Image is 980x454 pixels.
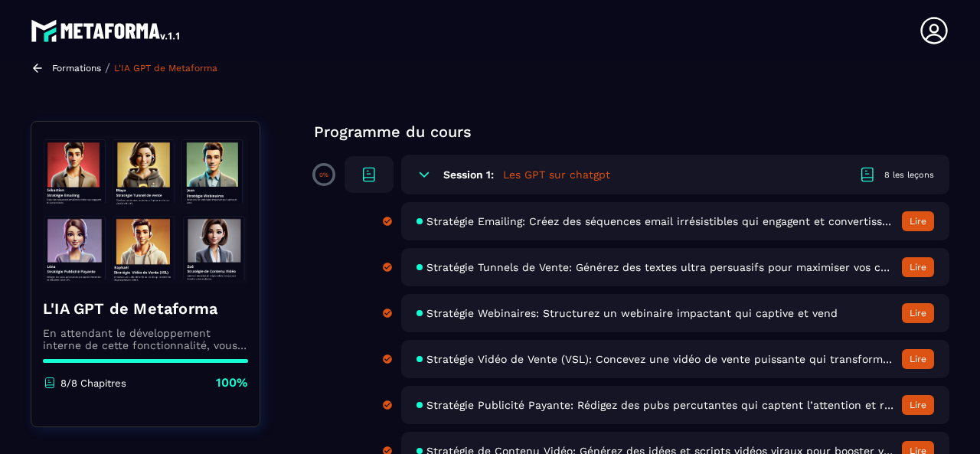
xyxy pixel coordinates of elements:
[43,133,248,286] img: banner
[902,303,934,323] button: Lire
[314,121,949,142] p: Programme du cours
[426,261,894,273] span: Stratégie Tunnels de Vente: Générez des textes ultra persuasifs pour maximiser vos conversions
[60,377,126,389] p: 8/8 Chapitres
[902,395,934,415] button: Lire
[443,168,494,181] h6: Session 1:
[503,167,610,182] h5: Les GPT sur chatgpt
[902,349,934,369] button: Lire
[902,257,934,277] button: Lire
[426,215,894,227] span: Stratégie Emailing: Créez des séquences email irrésistibles qui engagent et convertissent.
[105,60,110,75] span: /
[216,374,248,391] p: 100%
[52,63,101,73] a: Formations
[426,307,838,319] span: Stratégie Webinaires: Structurez un webinaire impactant qui captive et vend
[319,171,328,178] p: 0%
[43,327,248,351] p: En attendant le développement interne de cette fonctionnalité, vous pouvez déjà l’utiliser avec C...
[43,298,248,319] h4: L'IA GPT de Metaforma
[114,63,217,73] a: L'IA GPT de Metaforma
[31,15,182,46] img: logo
[902,211,934,231] button: Lire
[426,399,894,411] span: Stratégie Publicité Payante: Rédigez des pubs percutantes qui captent l’attention et réduisent vo...
[884,169,934,181] div: 8 les leçons
[426,353,894,365] span: Stratégie Vidéo de Vente (VSL): Concevez une vidéo de vente puissante qui transforme les prospect...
